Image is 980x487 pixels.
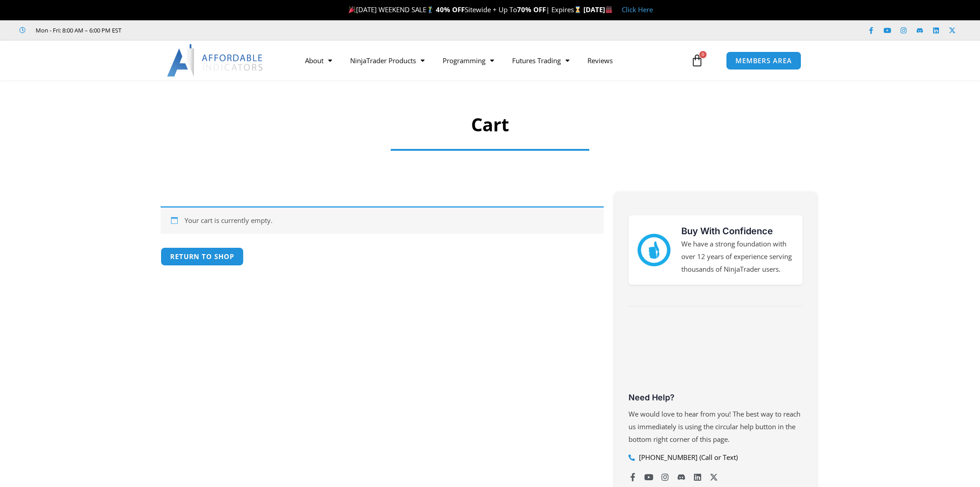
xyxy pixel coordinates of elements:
[606,6,612,13] img: 🏭
[629,392,803,403] h3: Need Help?
[503,50,578,71] a: Futures Trading
[583,5,613,14] strong: [DATE]
[517,5,546,14] strong: 70% OFF
[677,47,717,74] a: 0
[629,409,800,444] span: We would love to hear from you! The best way to reach us immediately is using the circular help b...
[436,5,465,14] strong: 40% OFF
[347,5,583,14] span: [DATE] WEEKEND SALE Sitewide + Up To | Expires
[574,6,581,13] img: ⌛
[637,451,738,464] span: [PHONE_NUMBER] (Call or Text)
[427,6,434,13] img: 🏌️‍♂️
[622,5,653,14] a: Click Here
[161,247,244,266] a: Return to shop
[33,25,121,36] span: Mon - Fri: 8:00 AM – 6:00 PM EST
[167,44,264,77] img: LogoAI | Affordable Indicators – NinjaTrader
[681,224,794,238] h3: Buy With Confidence
[629,322,803,390] iframe: Customer reviews powered by Trustpilot
[341,50,434,71] a: NinjaTrader Products
[191,112,789,137] h1: Cart
[638,234,670,266] img: mark thumbs good 43913 | Affordable Indicators – NinjaTrader
[296,50,689,71] nav: Menu
[296,50,341,71] a: About
[699,51,707,58] span: 0
[578,50,622,71] a: Reviews
[681,238,794,276] p: We have a strong foundation with over 12 years of experience serving thousands of NinjaTrader users.
[161,206,604,234] div: Your cart is currently empty.
[349,6,356,13] img: 🎉
[726,51,801,70] a: MEMBERS AREA
[434,50,503,71] a: Programming
[134,26,269,35] iframe: Customer reviews powered by Trustpilot
[735,57,792,64] span: MEMBERS AREA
